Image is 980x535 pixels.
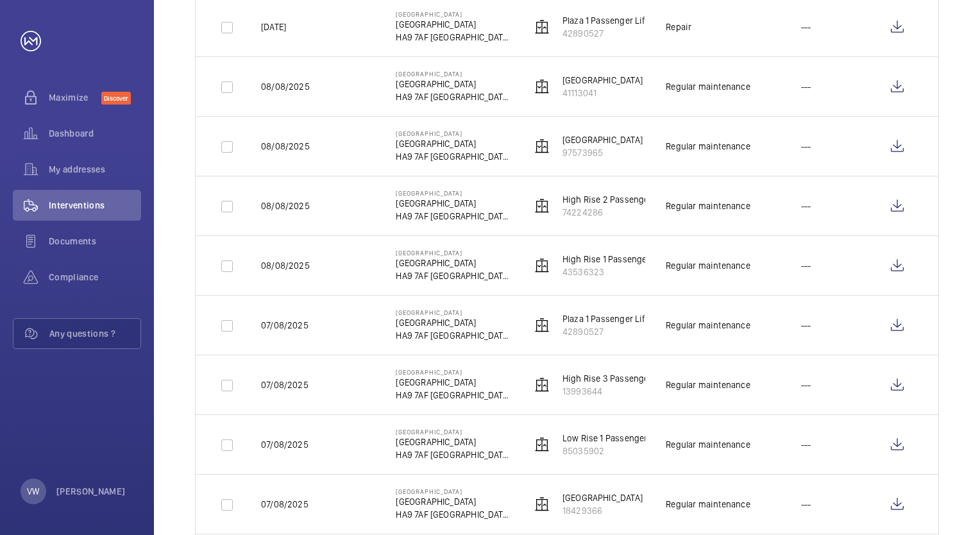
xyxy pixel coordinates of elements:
[562,445,663,457] p: 85035902
[49,271,141,284] span: Compliance
[562,27,648,40] p: 42890527
[396,137,510,150] p: [GEOGRAPHIC_DATA]
[666,438,750,451] div: Regular maintenance
[801,21,811,33] p: ---
[534,19,550,35] img: elevator.svg
[49,235,141,248] span: Documents
[261,259,310,272] p: 08/08/2025
[666,498,750,511] div: Regular maintenance
[101,92,131,105] span: Discover
[666,319,750,332] div: Regular maintenance
[261,498,308,511] p: 07/08/2025
[666,140,750,153] div: Regular maintenance
[396,376,510,389] p: [GEOGRAPHIC_DATA]
[396,448,510,461] p: HA9 7AF [GEOGRAPHIC_DATA]
[261,140,310,153] p: 08/08/2025
[534,318,550,333] img: elevator.svg
[396,31,510,44] p: HA9 7AF [GEOGRAPHIC_DATA]
[562,266,666,278] p: 43536323
[562,87,702,99] p: 41113041
[396,368,510,376] p: [GEOGRAPHIC_DATA]
[562,504,658,517] p: 18429366
[666,21,691,33] div: Repair
[562,193,668,206] p: High Rise 2 Passenger Lift
[396,210,510,223] p: HA9 7AF [GEOGRAPHIC_DATA]
[562,372,668,385] p: High Rise 3 Passenger Lift
[534,139,550,154] img: elevator.svg
[666,200,750,212] div: Regular maintenance
[801,80,811,93] p: ---
[562,146,702,159] p: 97573965
[562,325,648,338] p: 42890527
[534,79,550,94] img: elevator.svg
[261,80,310,93] p: 08/08/2025
[666,259,750,272] div: Regular maintenance
[396,150,510,163] p: HA9 7AF [GEOGRAPHIC_DATA]
[49,91,101,104] span: Maximize
[261,319,308,332] p: 07/08/2025
[534,497,550,512] img: elevator.svg
[801,200,811,212] p: ---
[49,127,141,140] span: Dashboard
[396,508,510,521] p: HA9 7AF [GEOGRAPHIC_DATA]
[562,133,702,146] p: [GEOGRAPHIC_DATA] Passenger Lift
[56,485,126,498] p: [PERSON_NAME]
[396,269,510,282] p: HA9 7AF [GEOGRAPHIC_DATA]
[396,495,510,508] p: [GEOGRAPHIC_DATA]
[49,199,141,212] span: Interventions
[562,312,648,325] p: Plaza 1 Passenger Lift
[396,197,510,210] p: [GEOGRAPHIC_DATA]
[396,18,510,31] p: [GEOGRAPHIC_DATA]
[396,130,510,137] p: [GEOGRAPHIC_DATA]
[534,198,550,214] img: elevator.svg
[261,200,310,212] p: 08/08/2025
[396,10,510,18] p: [GEOGRAPHIC_DATA]
[396,249,510,257] p: [GEOGRAPHIC_DATA]
[801,378,811,391] p: ---
[396,189,510,197] p: [GEOGRAPHIC_DATA]
[396,488,510,495] p: [GEOGRAPHIC_DATA]
[396,329,510,342] p: HA9 7AF [GEOGRAPHIC_DATA]
[261,378,308,391] p: 07/08/2025
[396,309,510,316] p: [GEOGRAPHIC_DATA]
[801,140,811,153] p: ---
[562,74,702,87] p: [GEOGRAPHIC_DATA] Passenger Lift
[562,253,666,266] p: High Rise 1 Passenger Lift
[49,327,140,340] span: Any questions ?
[49,163,141,176] span: My addresses
[261,21,286,33] p: [DATE]
[801,498,811,511] p: ---
[396,257,510,269] p: [GEOGRAPHIC_DATA]
[666,80,750,93] div: Regular maintenance
[396,389,510,402] p: HA9 7AF [GEOGRAPHIC_DATA]
[801,319,811,332] p: ---
[396,316,510,329] p: [GEOGRAPHIC_DATA]
[666,378,750,391] div: Regular maintenance
[801,259,811,272] p: ---
[534,258,550,273] img: elevator.svg
[562,432,663,445] p: Low Rise 1 Passenger Lift
[396,70,510,78] p: [GEOGRAPHIC_DATA]
[261,438,308,451] p: 07/08/2025
[396,428,510,436] p: [GEOGRAPHIC_DATA]
[396,436,510,448] p: [GEOGRAPHIC_DATA]
[534,437,550,452] img: elevator.svg
[27,485,39,498] p: VW
[562,491,658,504] p: [GEOGRAPHIC_DATA] Lift
[562,385,668,398] p: 13993644
[801,438,811,451] p: ---
[562,206,668,219] p: 74224286
[396,90,510,103] p: HA9 7AF [GEOGRAPHIC_DATA]
[562,14,648,27] p: Plaza 1 Passenger Lift
[396,78,510,90] p: [GEOGRAPHIC_DATA]
[534,377,550,393] img: elevator.svg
